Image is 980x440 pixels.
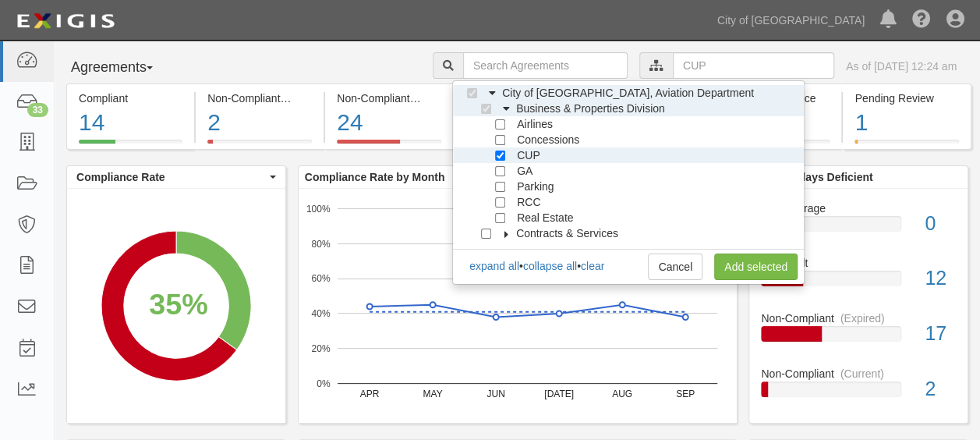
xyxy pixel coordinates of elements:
[912,11,931,30] i: Help Center - Complianz
[612,389,632,399] text: AUG
[317,378,331,389] text: 0%
[207,106,312,140] div: 2
[67,189,285,423] svg: A chart.
[337,106,441,140] div: 24
[359,389,379,399] text: APR
[517,133,579,146] span: Concessions
[76,169,266,185] span: Compliance Rate
[207,90,312,106] div: Non-Compliant (Current)
[423,389,442,399] text: MAY
[523,260,577,272] a: collapse all
[517,149,540,161] span: CUP
[502,87,754,99] span: City of [GEOGRAPHIC_DATA], Aviation Department
[544,389,574,399] text: [DATE]
[840,310,885,326] div: (Expired)
[517,118,553,130] span: Airlines
[516,102,665,115] span: Business & Properties Division
[463,52,628,79] input: Search Agreements
[416,90,461,106] div: (Expired)
[676,389,695,399] text: SEP
[913,210,968,238] div: 0
[27,103,48,117] div: 33
[516,227,618,240] span: Contracts & Services
[79,90,182,106] div: Compliant
[840,366,884,381] div: (Current)
[66,140,194,152] a: Compliant14
[305,171,445,183] b: Compliance Rate by Month
[843,140,971,152] a: Pending Review1
[311,273,330,284] text: 60%
[306,203,331,214] text: 100%
[79,106,182,140] div: 14
[299,189,737,423] svg: A chart.
[761,255,956,310] a: In Default12
[66,52,183,83] button: Agreements
[486,389,504,399] text: JUN
[749,310,968,326] div: Non-Compliant
[761,200,956,256] a: No Coverage0
[196,140,324,152] a: Non-Compliant(Current)2
[854,90,958,106] div: Pending Review
[337,90,441,106] div: Non-Compliant (Expired)
[913,320,968,348] div: 17
[749,200,968,216] div: No Coverage
[469,260,519,272] a: expand all
[149,284,207,326] div: 35%
[311,343,330,354] text: 20%
[517,211,573,224] span: Real Estate
[286,90,330,106] div: (Current)
[913,375,968,403] div: 2
[469,258,604,274] div: • •
[648,254,702,280] a: Cancel
[311,238,330,249] text: 80%
[67,166,285,188] button: Compliance Rate
[709,5,872,36] a: City of [GEOGRAPHIC_DATA]
[581,260,604,272] a: clear
[749,255,968,271] div: In Default
[325,140,453,152] a: Non-Compliant(Expired)24
[846,59,957,74] div: As of [DATE] 12:24 am
[12,7,119,35] img: logo-5460c22ac91f19d4615b14bd174203de0afe785f0fc80cf4dbbc73dc1793850b.png
[714,254,798,280] a: Add selected
[517,180,554,193] span: Parking
[517,165,532,177] span: GA
[913,264,968,293] div: 12
[311,308,330,319] text: 40%
[854,106,958,140] div: 1
[761,366,956,410] a: Non-Compliant(Current)2
[517,196,540,208] span: RCC
[749,366,968,381] div: Non-Compliant
[761,310,956,366] a: Non-Compliant(Expired)17
[755,171,872,183] b: Over 90 days Deficient
[673,52,834,79] input: CUP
